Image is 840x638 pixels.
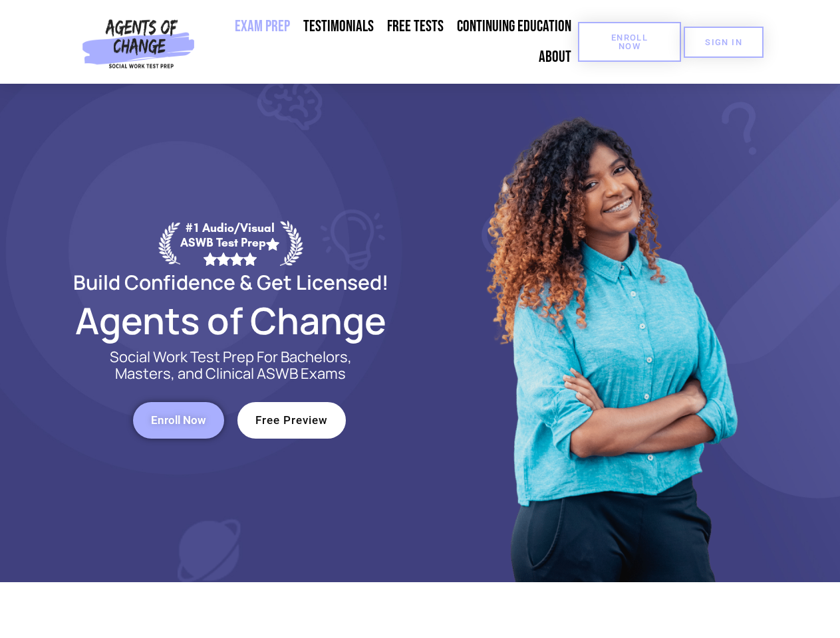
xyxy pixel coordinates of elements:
a: Testimonials [297,11,380,42]
span: SIGN IN [705,38,742,47]
a: SIGN IN [684,27,764,58]
a: Free Preview [237,402,346,439]
nav: Menu [200,11,578,72]
img: Website Image 1 (1) [477,84,743,582]
a: Exam Prep [228,11,297,42]
span: Enroll Now [151,415,206,426]
h2: Build Confidence & Get Licensed! [41,272,420,292]
p: Social Work Test Prep For Bachelors, Masters, and Clinical ASWB Exams [94,349,367,382]
span: Enroll Now [599,33,660,51]
a: Continuing Education [450,11,578,42]
a: Free Tests [380,11,450,42]
div: #1 Audio/Visual ASWB Test Prep [180,221,280,265]
a: Enroll Now [133,402,224,439]
a: About [532,42,578,72]
span: Free Preview [255,415,328,426]
h2: Agents of Change [41,305,420,336]
a: Enroll Now [578,22,681,62]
